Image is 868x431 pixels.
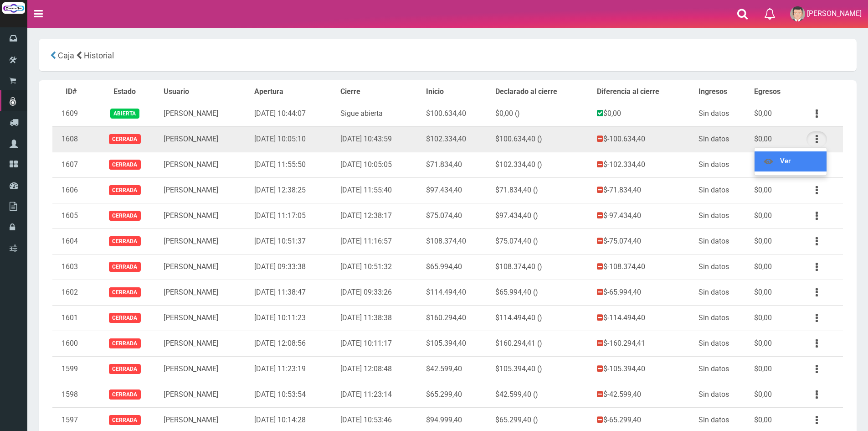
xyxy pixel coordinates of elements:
[422,254,492,280] td: $65.994,40
[52,382,90,407] td: 1598
[695,177,750,203] td: Sin datos
[750,356,800,382] td: $0,00
[109,287,140,297] span: Cerrada
[337,228,423,254] td: [DATE] 11:16:57
[492,83,593,101] th: Declarado al cierre
[790,6,805,21] img: User Image
[593,382,695,407] td: $-42.599,40
[750,305,800,331] td: $0,00
[337,356,423,382] td: [DATE] 12:08:48
[84,51,114,60] span: Historial
[492,382,593,407] td: $42.599,40 ()
[422,331,492,356] td: $105.394,40
[750,228,800,254] td: $0,00
[422,83,492,101] th: Inicio
[337,382,423,407] td: [DATE] 11:23:14
[422,280,492,305] td: $114.494,40
[52,228,90,254] td: 1604
[593,83,695,101] th: Diferencia al cierre
[160,83,251,101] th: Usuario
[251,382,337,407] td: [DATE] 10:53:54
[52,83,90,101] th: ID#
[251,177,337,203] td: [DATE] 12:38:25
[160,280,251,305] td: [PERSON_NAME]
[750,280,800,305] td: $0,00
[52,254,90,280] td: 1603
[109,160,140,169] span: Cerrada
[160,331,251,356] td: [PERSON_NAME]
[422,203,492,228] td: $75.074,40
[110,109,139,118] span: Abierta
[695,280,750,305] td: Sin datos
[492,331,593,356] td: $160.294,41 ()
[695,228,750,254] td: Sin datos
[251,228,337,254] td: [DATE] 10:51:37
[52,152,90,177] td: 1607
[492,228,593,254] td: $75.074,40 ()
[750,126,800,152] td: $0,00
[160,152,251,177] td: [PERSON_NAME]
[695,382,750,407] td: Sin datos
[492,203,593,228] td: $97.434,40 ()
[492,177,593,203] td: $71.834,40 ()
[52,280,90,305] td: 1602
[160,177,251,203] td: [PERSON_NAME]
[337,254,423,280] td: [DATE] 10:51:32
[492,305,593,331] td: $114.494,40 ()
[422,126,492,152] td: $102.334,40
[109,185,140,195] span: Cerrada
[695,126,750,152] td: Sin datos
[492,280,593,305] td: $65.994,40 ()
[750,177,800,203] td: $0,00
[492,254,593,280] td: $108.374,40 ()
[251,305,337,331] td: [DATE] 10:11:23
[337,203,423,228] td: [DATE] 12:38:17
[337,280,423,305] td: [DATE] 09:33:26
[337,101,423,126] td: Sigue abierta
[251,101,337,126] td: [DATE] 10:44:07
[109,338,140,348] span: Cerrada
[750,382,800,407] td: $0,00
[695,203,750,228] td: Sin datos
[109,389,140,399] span: Cerrada
[593,177,695,203] td: $-71.834,40
[52,331,90,356] td: 1600
[251,83,337,101] th: Apertura
[750,83,800,101] th: Egresos
[109,211,140,220] span: Cerrada
[251,126,337,152] td: [DATE] 10:05:10
[695,152,750,177] td: Sin datos
[160,101,251,126] td: [PERSON_NAME]
[422,382,492,407] td: $65.299,40
[593,356,695,382] td: $-105.394,40
[750,203,800,228] td: $0,00
[750,101,800,126] td: $0,00
[593,280,695,305] td: $-65.994,40
[52,356,90,382] td: 1599
[422,228,492,254] td: $108.374,40
[2,2,25,14] img: Logo grande
[109,364,140,374] span: Cerrada
[160,356,251,382] td: [PERSON_NAME]
[750,152,800,177] td: $0,00
[422,177,492,203] td: $97.434,40
[422,101,492,126] td: $100.634,40
[52,126,90,152] td: 1608
[251,356,337,382] td: [DATE] 11:23:19
[251,152,337,177] td: [DATE] 11:55:50
[593,305,695,331] td: $-114.494,40
[695,83,750,101] th: Ingresos
[251,203,337,228] td: [DATE] 11:17:05
[109,134,140,144] span: Cerrada
[52,101,90,126] td: 1609
[593,101,695,126] td: $0,00
[492,126,593,152] td: $100.634,40 ()
[422,356,492,382] td: $42.599,40
[755,151,827,171] a: Ver
[750,331,800,356] td: $0,00
[109,415,140,425] span: Cerrada
[251,280,337,305] td: [DATE] 11:38:47
[593,254,695,280] td: $-108.374,40
[807,9,862,18] span: [PERSON_NAME]
[90,83,160,101] th: Estado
